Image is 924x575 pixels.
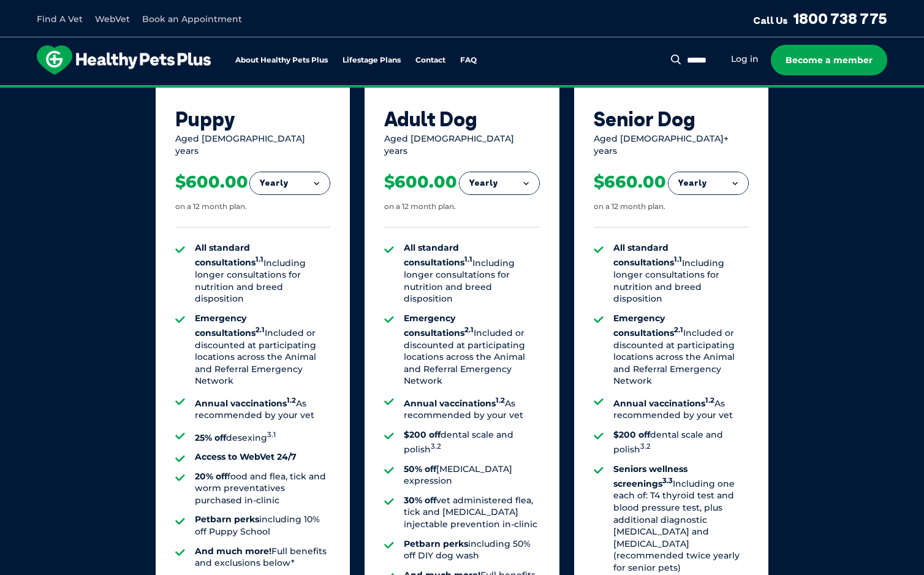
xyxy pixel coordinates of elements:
li: As recommended by your vet [195,395,330,422]
div: Aged [DEMOGRAPHIC_DATA]+ years [594,133,749,157]
sup: 2.1 [256,326,265,334]
li: dental scale and polish [404,429,539,456]
button: Yearly [460,172,539,194]
strong: 25% off [195,432,226,443]
strong: $200 off [613,429,650,440]
sup: 3.3 [662,476,673,485]
strong: Emergency consultations [404,313,474,338]
sup: 2.1 [464,326,474,334]
div: on a 12 month plan. [175,202,247,212]
a: Log in [731,53,759,65]
strong: All standard consultations [195,242,263,268]
div: $600.00 [384,172,457,192]
div: Adult Dog [384,107,539,131]
a: Lifestage Plans [343,56,401,64]
li: Included or discounted at participating locations across the Animal and Referral Emergency Network [613,313,749,387]
strong: All standard consultations [613,242,682,268]
strong: Petbarn perks [195,514,259,525]
a: Book an Appointment [142,13,242,25]
a: WebVet [95,13,130,25]
strong: 30% off [404,495,436,506]
strong: Petbarn perks [404,538,468,549]
li: desexing [195,429,330,444]
li: dental scale and polish [613,429,749,456]
strong: And much more! [195,546,271,557]
strong: Emergency consultations [195,313,265,338]
button: Yearly [668,172,748,194]
div: Puppy [175,107,330,131]
strong: Annual vaccinations [195,398,296,409]
button: Yearly [250,172,330,194]
li: [MEDICAL_DATA] expression [404,463,539,487]
strong: Annual vaccinations [613,398,714,409]
li: Including longer consultations for nutrition and breed disposition [195,242,330,305]
li: Full benefits and exclusions below* [195,546,330,569]
div: Aged [DEMOGRAPHIC_DATA] years [175,133,330,157]
li: Included or discounted at participating locations across the Animal and Referral Emergency Network [195,313,330,387]
a: About Healthy Pets Plus [235,56,328,64]
li: Including longer consultations for nutrition and breed disposition [404,242,539,305]
sup: 1.2 [287,396,296,405]
div: Senior Dog [594,107,749,131]
strong: $200 off [404,429,441,440]
li: As recommended by your vet [613,395,749,422]
li: Including one each of: T4 thyroid test and blood pressure test, plus additional diagnostic [MEDIC... [613,463,749,574]
sup: 1.1 [674,256,682,264]
div: on a 12 month plan. [594,202,665,212]
a: Find A Vet [37,13,83,25]
strong: 50% off [404,463,436,474]
div: on a 12 month plan. [384,202,456,212]
strong: Access to WebVet 24/7 [195,451,297,462]
sup: 3.2 [640,442,651,451]
div: Aged [DEMOGRAPHIC_DATA] years [384,133,539,157]
a: Contact [415,56,445,64]
li: Including longer consultations for nutrition and breed disposition [613,242,749,305]
img: hpp-logo [37,45,211,75]
span: Proactive, preventative wellness program designed to keep your pet healthier and happier for longer [233,86,691,97]
li: As recommended by your vet [404,395,539,422]
strong: Emergency consultations [613,313,683,338]
sup: 1.2 [496,396,505,405]
strong: 20% off [195,471,227,482]
sup: 3.1 [267,430,276,439]
a: Call Us1800 738 775 [753,9,887,28]
li: food and flea, tick and worm preventatives purchased in-clinic [195,471,330,507]
sup: 3.2 [431,442,441,451]
li: including 10% off Puppy School [195,514,330,538]
a: FAQ [460,56,477,64]
li: Included or discounted at participating locations across the Animal and Referral Emergency Network [404,313,539,387]
button: Search [668,53,684,66]
strong: Annual vaccinations [404,398,505,409]
div: $660.00 [594,172,666,192]
strong: All standard consultations [404,242,472,268]
sup: 1.1 [464,256,472,264]
li: vet administered flea, tick and [MEDICAL_DATA] injectable prevention in-clinic [404,495,539,531]
strong: Seniors wellness screenings [613,463,687,489]
span: Call Us [753,14,788,26]
a: Become a member [771,45,887,75]
sup: 1.1 [256,256,263,264]
sup: 1.2 [705,396,714,405]
div: $600.00 [175,172,248,192]
sup: 2.1 [674,326,683,334]
li: including 50% off DIY dog wash [404,538,539,562]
